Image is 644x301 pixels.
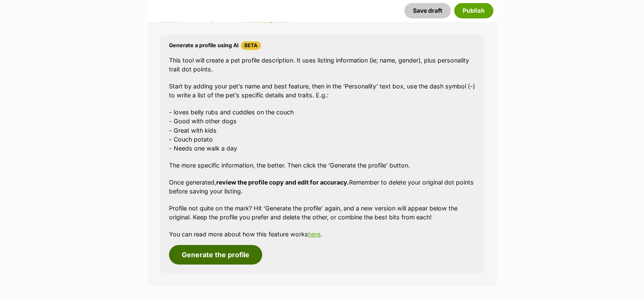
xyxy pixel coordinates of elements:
a: here [308,230,321,238]
p: Start by adding your pet’s name and best feature, then in the ‘Personality’ text box, use the das... [169,82,475,100]
p: Profile not quite on the mark? Hit ‘Generate the profile’ again, and a new version will appear be... [169,204,475,222]
strong: review the profile copy and edit for accuracy. [216,179,349,186]
p: You can read more about how this feature works . [169,230,475,239]
p: - loves belly rubs and cuddles on the couch - Good with other dogs - Great with kids - Couch pota... [169,108,475,153]
button: Generate the profile [169,245,262,264]
p: Once generated, Remember to delete your original dot points before saving your listing. [169,178,475,196]
p: This tool will create a pet profile description. It uses listing information (ie; name, gender), ... [169,56,475,74]
button: Save draft [404,3,451,18]
button: Publish [454,3,493,18]
span: Beta [241,41,261,50]
h4: Generate a profile using AI [169,41,475,50]
p: The more specific information, the better. Then click the ‘Generate the profile’ button. [169,161,475,170]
